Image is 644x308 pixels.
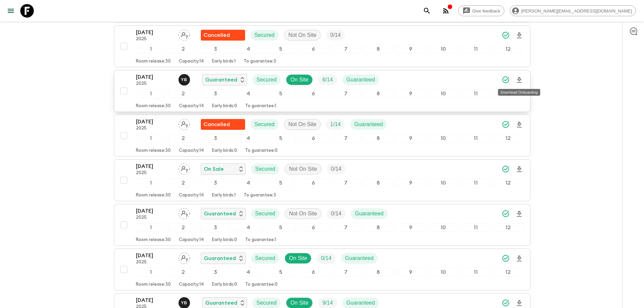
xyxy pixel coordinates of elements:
div: 11 [461,179,491,187]
p: [DATE] [136,28,173,37]
div: 1 [136,134,166,143]
p: Room release: 30 [136,59,171,64]
p: Capacity: 14 [179,237,204,243]
div: 11 [461,223,491,232]
div: 1 [136,89,166,98]
div: Download Onboarding [498,89,540,96]
p: 1 / 14 [330,120,341,128]
div: On Site [286,74,313,85]
div: 3 [201,134,231,143]
svg: Download Onboarding [515,76,523,84]
svg: Download Onboarding [515,299,523,307]
p: Guaranteed [354,120,383,128]
p: Room release: 30 [136,282,171,287]
span: [PERSON_NAME][EMAIL_ADDRESS][DOMAIN_NAME] [518,8,636,14]
div: 8 [363,179,393,187]
div: Trip Fill [318,74,337,85]
div: 10 [428,268,458,277]
span: Yogi Bear (Indra Prayogi) [178,76,191,81]
p: To guarantee: 3 [244,193,276,198]
p: Room release: 30 [136,103,171,109]
svg: Download Onboarding [515,210,523,218]
div: 3 [201,45,231,53]
div: Trip Fill [327,164,345,174]
div: 3 [201,268,231,277]
button: [DATE]2025Assign pack leaderOn SaleSecuredNot On SiteTrip Fill123456789101112Room release:30Capac... [114,159,530,201]
p: 0 / 14 [331,165,341,173]
p: Early birds: 0 [212,148,237,153]
div: 1 [136,45,166,53]
p: Early birds: 0 [212,282,237,287]
p: Y B [181,77,187,82]
p: Guaranteed [204,210,236,218]
svg: Synced Successfully [502,120,510,128]
p: On Site [290,299,308,307]
p: Guaranteed [347,76,375,84]
div: Trip Fill [317,253,335,264]
p: Capacity: 14 [179,148,204,153]
p: On Site [289,254,307,262]
div: 8 [363,89,393,98]
p: Not On Site [288,120,316,128]
button: [DATE]2025Assign pack leaderGuaranteedSecuredNot On SiteTrip FillGuaranteed123456789101112Room re... [114,204,530,246]
span: Assign pack leader [178,121,190,126]
p: [DATE] [136,73,173,81]
p: Capacity: 14 [179,282,204,287]
svg: Synced Successfully [502,299,510,307]
div: Flash Pack cancellation [201,30,245,41]
div: 2 [168,134,198,143]
button: YB [178,74,191,86]
div: 9 [396,223,426,232]
p: Guaranteed [345,254,374,262]
p: Guaranteed [205,299,237,307]
div: 12 [493,223,523,232]
span: Assign pack leader [178,255,190,260]
p: Cancelled [204,31,230,39]
div: 7 [331,89,361,98]
p: [DATE] [136,296,173,304]
button: menu [4,4,18,18]
p: Capacity: 14 [179,193,204,198]
div: 9 [396,134,426,143]
p: To guarantee: 0 [245,148,278,153]
div: Not On Site [284,30,321,41]
div: 11 [461,268,491,277]
div: 8 [363,268,393,277]
button: [DATE]2025Yogi Bear (Indra Prayogi)GuaranteedSecuredOn SiteTrip FillGuaranteed123456789101112Room... [114,70,530,112]
div: 2 [168,223,198,232]
p: 0 / 14 [331,210,341,218]
p: [DATE] [136,252,173,260]
div: Secured [251,30,279,41]
div: 5 [266,89,295,98]
div: 1 [136,268,166,277]
p: [DATE] [136,207,173,215]
p: Secured [255,210,276,218]
p: Secured [257,299,277,307]
div: On Site [285,253,311,264]
div: Secured [251,119,279,130]
p: Secured [255,120,275,128]
div: Not On Site [285,208,321,219]
p: Capacity: 14 [179,103,204,109]
p: Room release: 30 [136,148,171,153]
div: Trip Fill [327,208,345,219]
p: 2025 [136,37,173,42]
div: 11 [461,89,491,98]
span: Yogi Bear (Indra Prayogi) [178,299,191,305]
p: Cancelled [204,120,230,128]
div: 1 [136,179,166,187]
span: Assign pack leader [178,31,190,37]
div: 2 [168,89,198,98]
div: 6 [298,179,328,187]
div: 4 [233,45,263,53]
div: 9 [396,89,426,98]
div: 2 [168,45,198,53]
p: Room release: 30 [136,237,171,243]
div: 8 [363,223,393,232]
div: 7 [331,268,361,277]
div: 8 [363,45,393,53]
p: Secured [255,165,276,173]
div: 4 [233,134,263,143]
div: 10 [428,134,458,143]
p: 0 / 14 [321,254,331,262]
